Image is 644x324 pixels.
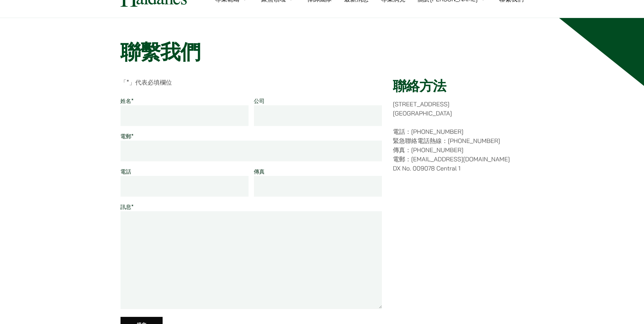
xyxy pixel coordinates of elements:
label: 電郵 [121,133,134,140]
p: 「 」代表必填欄位 [121,78,382,87]
label: 姓名 [121,97,134,104]
label: 公司 [254,97,265,104]
label: 訊息 [121,203,134,210]
label: 傳真 [254,168,265,175]
p: [STREET_ADDRESS] [GEOGRAPHIC_DATA] [393,100,523,118]
h2: 聯絡方法 [393,78,523,94]
label: 電話 [121,168,131,175]
h1: 聯繫我們 [121,40,524,64]
p: 電話：[PHONE_NUMBER] 緊急聯絡電話熱線：[PHONE_NUMBER] 傳真：[PHONE_NUMBER] 電郵：[EMAIL_ADDRESS][DOMAIN_NAME] DX No... [393,127,523,173]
